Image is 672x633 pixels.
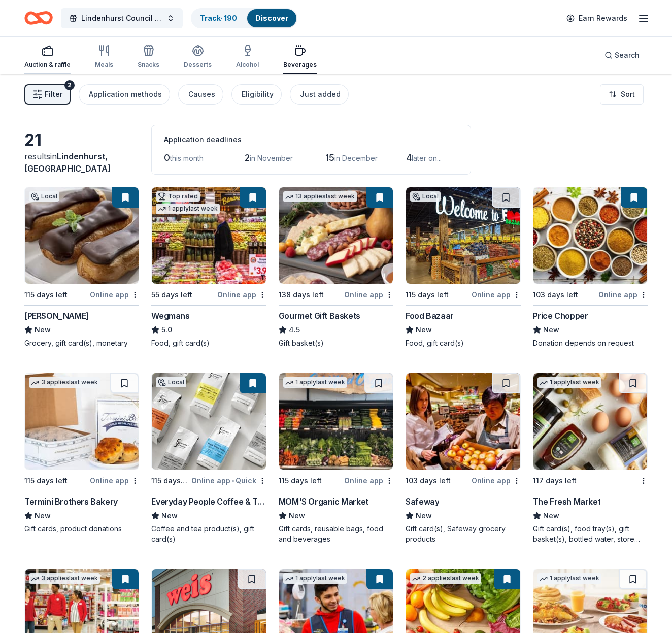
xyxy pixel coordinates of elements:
div: Gift basket(s) [279,338,393,348]
div: Safeway [406,495,439,508]
span: 4.5 [289,324,300,336]
div: Donation depends on request [533,338,648,348]
a: Image for Gourmet Gift Baskets13 applieslast week138 days leftOnline appGourmet Gift Baskets4.5Gi... [279,187,393,348]
div: Auction & raffle [24,61,71,69]
div: Food Bazaar [406,310,454,322]
img: Image for Safeway [406,373,520,470]
div: Wegmans [151,310,189,322]
div: Online app Quick [191,474,266,487]
div: Grocery, gift card(s), monetary [24,338,139,348]
button: Application methods [79,84,170,105]
div: 2 applies last week [410,573,481,584]
div: Gourmet Gift Baskets [279,310,360,322]
span: New [416,510,432,522]
span: in December [334,154,378,162]
a: Image for Termini Brothers Bakery3 applieslast week115 days leftOnline appTermini Brothers Bakery... [24,373,139,534]
button: Auction & raffle [24,41,71,74]
a: Earn Rewards [560,9,633,27]
div: Online app [472,288,521,301]
img: Image for Food Bazaar [406,187,520,284]
a: Discover [255,14,288,22]
a: Image for Price Chopper103 days leftOnline appPrice ChopperNewDonation depends on request [533,187,648,348]
div: Online app [598,288,648,301]
span: later on... [412,154,442,162]
button: Beverages [283,41,317,74]
div: Gift cards, product donations [24,524,139,534]
div: 13 applies last week [283,191,357,202]
span: in November [250,154,293,162]
a: Image for MOM'S Organic Market1 applylast week115 days leftOnline appMOM'S Organic MarketNewGift ... [279,373,393,544]
div: Alcohol [236,61,259,69]
div: 1 apply last week [156,204,220,214]
a: Track· 190 [200,14,237,22]
a: Image for King KullenLocal115 days leftOnline app[PERSON_NAME]NewGrocery, gift card(s), monetary [24,187,139,348]
span: Sort [621,88,635,101]
div: Snacks [138,61,159,69]
button: Snacks [138,41,159,74]
div: 115 days left [406,289,449,301]
span: • [232,477,234,485]
span: 4 [406,152,412,163]
span: New [289,510,305,522]
img: Image for King Kullen [25,187,139,284]
a: Image for Everyday People Coffee & TeaLocal115 days leftOnline app•QuickEveryday People Coffee & ... [151,373,266,544]
div: Food, gift card(s) [406,338,520,348]
span: 0 [164,152,170,163]
div: Online app [90,288,139,301]
span: 5.0 [161,324,172,336]
div: Online app [344,288,393,301]
div: Everyday People Coffee & Tea [151,495,266,508]
div: Gift card(s), Safeway grocery products [406,524,520,544]
button: Track· 190Discover [191,8,297,28]
span: New [543,510,559,522]
span: New [35,324,51,336]
img: Image for Wegmans [152,187,265,284]
div: 103 days left [406,475,451,487]
div: Online app [90,474,139,487]
span: Filter [45,88,62,101]
button: Meals [95,41,113,74]
button: Causes [178,84,223,105]
div: Online app [344,474,393,487]
a: Image for WegmansTop rated1 applylast week55 days leftOnline appWegmans5.0Food, gift card(s) [151,187,266,348]
button: Search [596,45,648,65]
div: Termini Brothers Bakery [24,495,118,508]
div: 2 [64,80,75,90]
div: 117 days left [533,475,577,487]
span: 2 [245,152,250,163]
div: 115 days left [24,289,68,301]
span: New [416,324,432,336]
span: Search [615,49,640,61]
div: 3 applies last week [29,377,100,388]
button: Lindenhurst Council of PTA's "Bright Futures" Fundraiser [61,8,183,28]
div: 3 applies last week [29,573,100,584]
div: MOM'S Organic Market [279,495,368,508]
div: 1 apply last week [537,377,601,388]
div: 138 days left [279,289,324,301]
div: Meals [95,61,113,69]
button: Eligibility [231,84,282,105]
div: Eligibility [242,88,274,101]
span: in [24,151,111,174]
div: Causes [188,88,215,101]
img: Image for Termini Brothers Bakery [25,373,139,470]
a: Image for The Fresh Market1 applylast week117 days leftThe Fresh MarketNewGift card(s), food tray... [533,373,648,544]
div: 55 days left [151,289,192,301]
div: Top rated [156,191,200,202]
span: Lindenhurst, [GEOGRAPHIC_DATA] [24,151,111,174]
a: Image for Safeway103 days leftOnline appSafewayNewGift card(s), Safeway grocery products [406,373,520,544]
div: The Fresh Market [533,495,601,508]
img: Image for The Fresh Market [533,373,647,470]
div: 115 days left [151,475,189,487]
img: Image for Price Chopper [533,187,647,284]
div: Beverages [283,61,317,69]
a: Image for Food BazaarLocal115 days leftOnline appFood BazaarNewFood, gift card(s) [406,187,520,348]
div: Price Chopper [533,310,588,322]
div: Online app [217,288,266,301]
img: Image for Everyday People Coffee & Tea [152,373,265,470]
div: Just added [300,88,341,101]
div: results [24,150,139,175]
img: Image for Gourmet Gift Baskets [279,187,393,284]
span: New [543,324,559,336]
div: 115 days left [24,475,68,487]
